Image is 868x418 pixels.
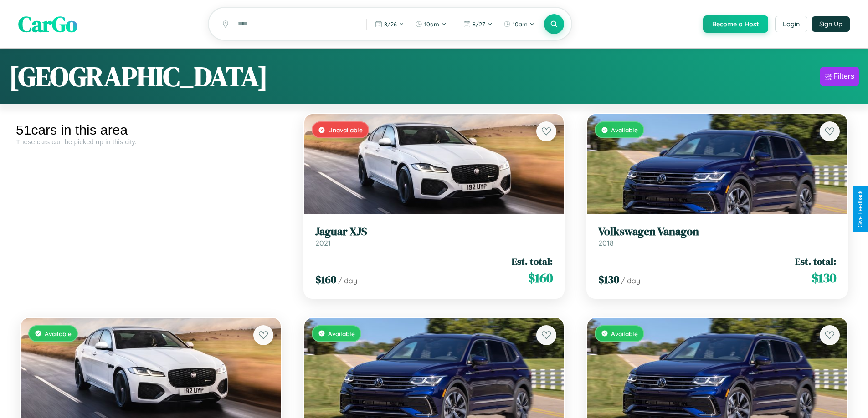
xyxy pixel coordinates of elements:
[820,67,859,86] button: Filters
[621,276,640,285] span: / day
[795,255,836,268] span: Est. total:
[857,191,863,227] div: Give Feedback
[598,238,614,247] span: 2018
[16,122,286,138] div: 51 cars in this area
[528,269,553,287] span: $ 160
[315,225,553,247] a: Jaguar XJS2021
[411,17,451,31] button: 10am
[812,269,836,287] span: $ 130
[338,276,357,285] span: / day
[384,20,397,28] span: 8 / 26
[513,20,528,28] span: 10am
[459,17,497,31] button: 8/27
[833,72,854,81] div: Filters
[611,126,638,134] span: Available
[328,126,363,134] span: Unavailable
[424,20,439,28] span: 10am
[315,225,553,238] h3: Jaguar XJS
[9,58,268,95] h1: [GEOGRAPHIC_DATA]
[775,16,807,32] button: Login
[16,138,286,146] div: These cars can be picked up in this city.
[598,225,836,247] a: Volkswagen Vanagon2018
[18,9,77,39] span: CarGo
[328,330,355,337] span: Available
[598,225,836,238] h3: Volkswagen Vanagon
[315,272,336,287] span: $ 160
[45,330,72,337] span: Available
[473,20,485,28] span: 8 / 27
[812,16,850,32] button: Sign Up
[315,238,331,247] span: 2021
[703,15,768,33] button: Become a Host
[370,17,409,31] button: 8/26
[598,272,619,287] span: $ 130
[611,330,638,337] span: Available
[499,17,539,31] button: 10am
[512,255,553,268] span: Est. total:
